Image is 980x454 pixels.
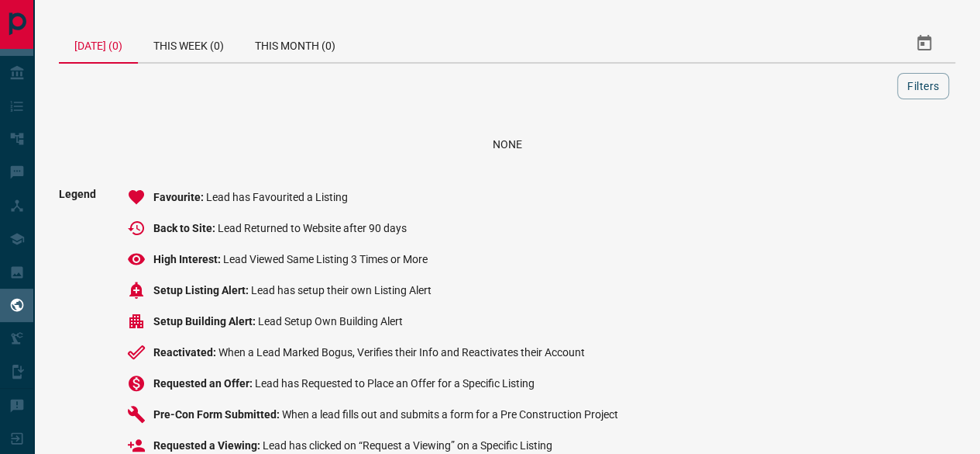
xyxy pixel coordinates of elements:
span: Pre-Con Form Submitted [153,408,282,421]
span: Reactivated [153,346,218,359]
span: Lead has Requested to Place an Offer for a Specific Listing [255,377,535,390]
span: Lead has setup their own Listing Alert [251,284,432,296]
button: Filters [897,73,949,99]
span: Favourite [153,191,206,203]
span: Requested a Viewing [153,439,263,452]
div: This Month (0) [239,25,351,62]
span: When a lead fills out and submits a form for a Pre Construction Project [282,408,618,421]
span: When a Lead Marked Bogus, Verifies their Info and Reactivates their Account [218,346,585,359]
span: Lead has Favourited a Listing [206,191,348,203]
span: Setup Listing Alert [153,284,251,296]
span: Requested an Offer [153,377,255,390]
span: Lead Returned to Website after 90 days [218,222,407,234]
div: None [77,138,937,151]
span: Lead has clicked on “Request a Viewing” on a Specific Listing [263,439,552,452]
span: Lead Viewed Same Listing 3 Times or More [223,253,428,265]
span: Setup Building Alert [153,315,258,328]
span: Lead Setup Own Building Alert [258,315,403,328]
span: Back to Site [153,222,218,234]
div: [DATE] (0) [59,25,138,64]
div: This Week (0) [138,25,239,62]
span: High Interest [153,253,223,265]
button: Select Date Range [906,25,943,62]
